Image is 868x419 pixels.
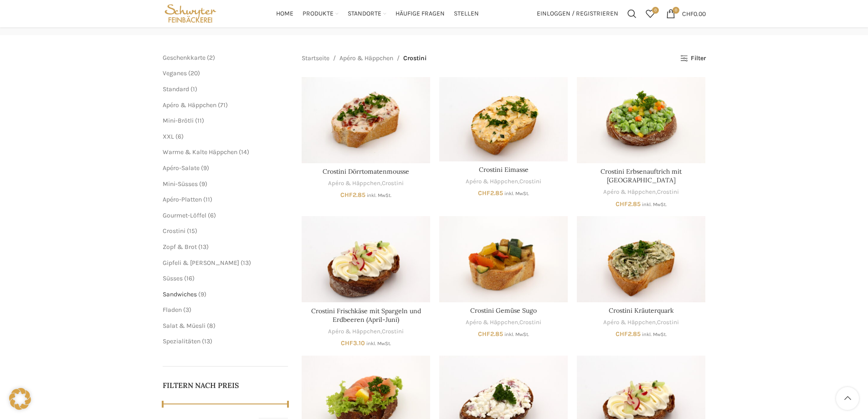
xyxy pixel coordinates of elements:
div: Suchen [623,5,641,23]
span: 16 [186,274,192,282]
a: Einloggen / Registrieren [532,5,623,23]
span: Home [276,10,293,18]
a: Spezialitäten [163,337,200,345]
h5: Filtern nach Preis [163,380,288,390]
span: 13 [243,259,249,267]
a: Mini-Süsses [163,180,198,188]
a: Crostini Gemüse Sugo [439,216,568,302]
a: Crostini Frischkäse mit Spargeln und Erdbeeren (April-Juni) [311,307,421,324]
bdi: 2.85 [340,191,365,199]
span: Crostini [403,53,426,63]
a: Stellen [454,5,479,23]
bdi: 3.10 [341,339,365,347]
span: Stellen [454,10,479,18]
span: 0 [673,7,679,14]
a: Fladen [163,306,182,314]
a: Startseite [302,53,329,63]
a: Standorte [348,5,386,23]
a: Scroll to top button [836,387,859,410]
span: CHF [341,339,353,347]
span: Salat & Müesli [163,322,205,330]
a: Süsses [163,274,183,282]
span: 13 [200,243,206,251]
bdi: 2.85 [478,189,503,197]
div: , [439,177,568,186]
span: 1 [193,85,195,93]
span: Produkte [303,10,334,18]
a: Crostini [657,318,679,327]
bdi: 2.85 [616,200,641,208]
a: Mini-Brötli [163,117,194,124]
a: Crostini Eimasse [479,166,529,174]
a: Crostini Kräuterquark [609,306,674,315]
span: 9 [200,290,204,298]
a: Veganes [163,69,187,77]
span: CHF [616,200,628,208]
bdi: 2.85 [478,330,503,338]
a: Apéro & Häppchen [603,188,656,197]
span: CHF [478,330,490,338]
span: 0 [652,7,659,14]
span: Standorte [348,10,381,18]
div: , [577,318,705,327]
span: 15 [189,227,195,235]
span: Apéro-Platten [163,196,202,203]
a: Home [276,5,293,23]
a: Apéro & Häppchen [328,179,380,188]
a: Crostini [163,227,185,235]
a: Apéro-Salate [163,164,200,172]
a: Sandwiches [163,290,197,298]
span: 2 [209,54,213,62]
a: Crostini Dörrtomatenmousse [323,167,409,176]
a: Apéro & Häppchen [603,318,656,327]
small: inkl. MwSt. [367,192,391,198]
a: Warme & Kalte Häppchen [163,148,237,156]
span: Häufige Fragen [395,10,445,18]
span: CHF [682,10,693,17]
a: Geschenkkarte [163,54,205,62]
a: 0 [641,5,659,23]
a: Apéro & Häppchen [466,318,518,327]
a: Gourmet-Löffel [163,212,206,219]
a: 0 CHF0.00 [662,5,710,23]
a: Crostini [382,327,404,336]
a: Crostini [382,179,404,188]
a: Apéro & Häppchen [163,101,216,109]
a: Apéro & Häppchen [328,327,380,336]
span: 14 [241,148,247,156]
bdi: 2.85 [616,330,641,338]
nav: Breadcrumb [302,53,426,63]
div: , [439,318,568,327]
span: 20 [190,69,198,77]
span: CHF [478,189,490,197]
span: Standard [163,85,189,93]
a: Produkte [303,5,339,23]
span: 71 [220,101,226,109]
div: , [302,179,430,188]
a: Apéro & Häppchen [339,53,393,63]
a: XXL [163,133,174,140]
small: inkl. MwSt. [504,331,529,337]
a: Crostini Erbsenauftrich mit Philadelphia [577,77,705,163]
a: Zopf & Brot [163,243,197,251]
a: Site logo [163,9,219,17]
div: Main navigation [223,5,532,23]
span: Gipfeli & [PERSON_NAME] [163,259,239,267]
a: Crostini [519,318,541,327]
bdi: 0.00 [682,10,706,17]
div: , [302,327,430,336]
small: inkl. MwSt. [366,341,391,347]
a: Crostini Frischkäse mit Spargeln und Erdbeeren (April-Juni) [302,216,430,302]
a: Crostini [519,177,541,186]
